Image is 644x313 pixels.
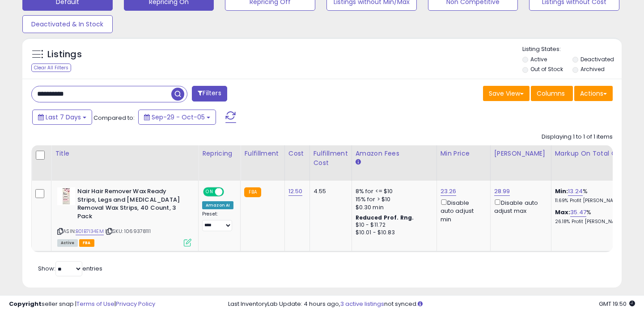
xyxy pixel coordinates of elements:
a: 23.26 [441,187,457,196]
div: Clear All Filters [31,63,71,72]
b: Max: [555,208,571,216]
p: 26.18% Profit [PERSON_NAME] [555,219,629,225]
div: Fulfillment Cost [314,149,348,168]
span: Show: entries [38,264,102,273]
p: 11.69% Profit [PERSON_NAME] [555,198,629,204]
span: ON [204,188,215,196]
div: seller snap | | [9,300,155,309]
button: Last 7 Days [32,110,92,125]
div: $0.30 min [356,203,430,211]
span: Last 7 Days [46,113,81,122]
div: 8% for <= $10 [356,187,430,195]
b: Reduced Prof. Rng. [356,214,414,221]
strong: Copyright [9,300,42,308]
b: Nair Hair Remover Wax Ready Strips, Legs and [MEDICAL_DATA] Removal Wax Strips, 40 Count, 3 Pack [77,187,186,223]
label: Active [530,55,547,63]
a: B01B7I34EM [76,228,104,235]
div: Fulfillment [244,149,280,158]
div: Repricing [202,149,237,158]
b: Min: [555,187,568,195]
span: 2025-10-13 19:50 GMT [599,300,635,308]
div: Cost [288,149,306,158]
div: [PERSON_NAME] [494,149,547,158]
a: 13.24 [568,187,583,196]
label: Archived [580,65,605,73]
div: Disable auto adjust max [494,198,544,215]
a: Privacy Policy [116,300,155,308]
span: OFF [223,188,237,196]
div: Min Price [441,149,487,158]
button: Sep-29 - Oct-05 [138,110,216,125]
div: 4.55 [314,187,345,195]
div: % [555,208,629,225]
div: $10.01 - $10.83 [356,229,430,237]
p: Listing States: [522,45,622,54]
button: Actions [574,86,613,101]
div: Amazon AI [202,201,233,209]
div: Displaying 1 to 1 of 1 items [542,133,613,141]
img: 41a76y10cvL._SL40_.jpg [57,187,75,205]
div: Last InventoryLab Update: 4 hours ago, not synced. [228,300,635,309]
span: FBA [79,239,94,247]
small: FBA [244,187,261,197]
button: Filters [192,86,227,102]
button: Deactivated & In Stock [22,15,113,33]
label: Deactivated [580,55,614,63]
div: ASIN: [57,187,191,245]
a: 35.47 [570,208,586,217]
small: Amazon Fees. [356,158,361,166]
a: 28.99 [494,187,510,196]
div: 15% for > $10 [356,195,430,203]
a: Terms of Use [76,300,114,308]
span: Columns [537,89,565,98]
div: Preset: [202,211,233,231]
div: $10 - $11.72 [356,221,430,229]
div: Disable auto adjust min [441,198,483,224]
a: 3 active listings [340,300,384,308]
h5: Listings [47,48,82,61]
th: The percentage added to the cost of goods (COGS) that forms the calculator for Min & Max prices. [551,145,636,181]
div: Amazon Fees [356,149,433,158]
div: Title [55,149,195,158]
button: Save View [483,86,530,101]
div: % [555,187,629,204]
span: Sep-29 - Oct-05 [152,113,205,122]
span: | SKU: 1069378111 [105,228,151,235]
div: Markup on Total Cost [555,149,632,158]
span: All listings currently available for purchase on Amazon [57,239,78,247]
label: Out of Stock [530,65,563,73]
a: 12.50 [288,187,303,196]
button: Columns [531,86,573,101]
span: Compared to: [93,114,135,122]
